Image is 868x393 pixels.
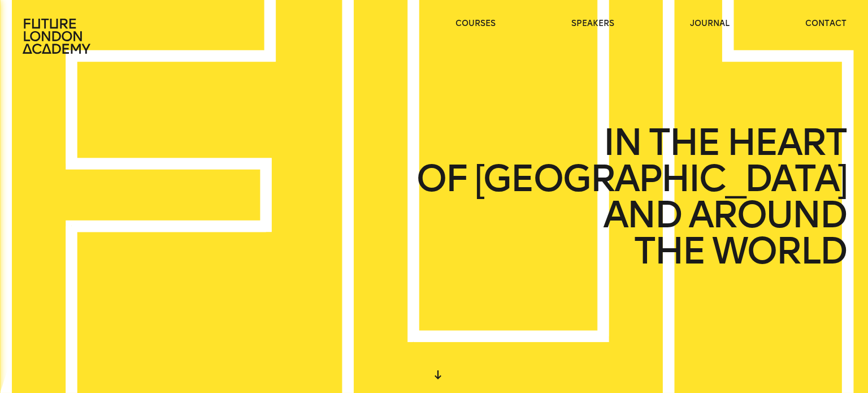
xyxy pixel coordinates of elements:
a: contact [805,18,847,29]
a: courses [455,18,496,29]
span: OF [416,161,467,197]
span: WORLD [712,233,846,269]
a: journal [690,18,730,29]
span: [GEOGRAPHIC_DATA] [475,161,847,197]
span: THE [633,233,705,269]
span: IN [603,124,641,161]
a: speakers [571,18,614,29]
span: HEART [727,124,846,161]
span: THE [648,124,719,161]
span: AND [603,197,681,233]
span: AROUND [688,197,846,233]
